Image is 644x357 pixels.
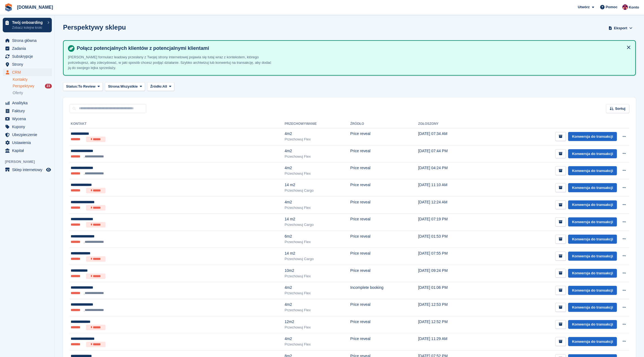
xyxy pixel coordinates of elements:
[418,197,478,214] td: [DATE] 12:24 AM
[121,84,138,89] span: Wszystkie
[350,145,418,162] td: Price reveal
[350,120,418,128] th: Źródło
[284,171,350,176] div: Przechowuj Flex
[568,149,617,158] a: Konwersja do transakcji
[63,24,126,31] h1: Perspektywy sklepu
[284,336,350,342] div: 4m2
[3,18,52,32] a: Twój onboarding Zobacz kolejne kroki
[163,84,167,89] span: All
[284,256,350,262] div: Przechowuj Cargo
[350,316,418,333] td: Price reveal
[3,147,52,154] a: menu
[5,159,55,165] span: [PERSON_NAME]
[568,183,617,192] a: Konwersja do transakcji
[78,84,95,89] span: To Review
[70,120,284,128] th: Kontakt
[629,5,639,10] span: Konto
[622,4,628,10] img: Mateusz Kacwin
[350,214,418,231] td: Price reveal
[3,131,52,139] a: menu
[3,37,52,44] a: menu
[284,319,350,325] div: 12m2
[350,248,418,265] td: Price reveal
[3,61,52,68] a: menu
[68,54,273,71] p: [PERSON_NAME] formularz leadowy przesłany z Twojej strony internetowej pojawia się tutaj wraz z k...
[12,61,45,68] span: Strony
[3,123,52,131] a: menu
[284,268,350,273] div: 10m2
[284,120,350,128] th: Przechowywanie
[3,53,52,60] a: menu
[284,182,350,188] div: 14 m2
[284,251,350,256] div: 14 m2
[3,107,52,115] a: menu
[284,216,350,222] div: 14 m2
[12,147,45,154] span: Kapitał
[13,84,34,89] span: Perspektywy
[418,128,478,145] td: [DATE] 07:34 AM
[3,68,52,76] a: menu
[418,316,478,333] td: [DATE] 12:52 PM
[284,205,350,211] div: Przechowuj Flex
[12,68,45,76] span: CRM
[568,252,617,261] a: Konwersja do transakcji
[63,82,103,91] button: Status: To Review
[568,286,617,295] a: Konwersja do transakcji
[12,53,45,60] span: Subskrypcje
[418,265,478,282] td: [DATE] 09:24 PM
[284,137,350,142] div: Przechowuj Flex
[418,120,478,128] th: Zgłoszony
[66,84,78,89] span: Status:
[284,342,350,347] div: Przechowuj Flex
[12,166,45,174] span: Sklep internetowy
[45,84,52,88] div: 23
[13,83,52,89] a: Perspektywy 23
[418,333,478,350] td: [DATE] 11:29 AM
[12,131,45,139] span: Ubezpieczenie
[284,302,350,307] div: 4m2
[12,25,45,30] p: Zobacz kolejne kroki
[568,303,617,312] a: Konwersja do transakcji
[108,84,121,89] span: Strona:
[284,188,350,193] div: Przechowuj Cargo
[418,214,478,231] td: [DATE] 07:19 PM
[568,320,617,329] a: Konwersja do transakcji
[350,162,418,179] td: Price reveal
[12,139,45,146] span: Ustawienia
[147,82,174,91] button: Źródło: All
[284,234,350,239] div: 6m2
[568,269,617,278] a: Konwersja do transakcji
[568,217,617,226] a: Konwersja do transakcji
[418,145,478,162] td: [DATE] 07:44 PM
[12,45,45,52] span: Zadania
[350,197,418,214] td: Price reveal
[75,45,631,51] h4: Połącz potencjalnych klientów z potencjalnymi klientami
[284,199,350,205] div: 4m2
[12,115,45,123] span: Wycena
[13,77,52,82] a: Kontakty
[568,337,617,346] a: Konwersja do transakcji
[3,139,52,146] a: menu
[284,154,350,159] div: Przechowuj Flex
[350,282,418,299] td: Incomplete booking
[105,82,145,91] button: Strona: Wszystkie
[568,166,617,175] a: Konwersja do transakcji
[568,235,617,244] a: Konwersja do transakcji
[12,123,45,131] span: Kupony
[12,99,45,107] span: Analityka
[284,239,350,245] div: Przechowuj Flex
[418,248,478,265] td: [DATE] 07:55 PM
[3,166,52,174] a: menu
[4,3,13,11] img: stora-icon-8386f47178a22dfd0bd8f6a31ec36ba5ce8667c1dd55bd0f319d3a0aa187defe.svg
[350,265,418,282] td: Price reveal
[284,273,350,279] div: Przechowuj Flex
[418,162,478,179] td: [DATE] 04:24 PM
[284,290,350,296] div: Przechowuj Flex
[418,179,478,197] td: [DATE] 11:10 AM
[45,166,52,173] a: Podgląd sklepu
[3,115,52,123] a: menu
[13,90,52,96] a: Oferty
[284,165,350,171] div: 4m2
[614,25,627,31] span: Eksport
[608,24,634,33] button: Eksport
